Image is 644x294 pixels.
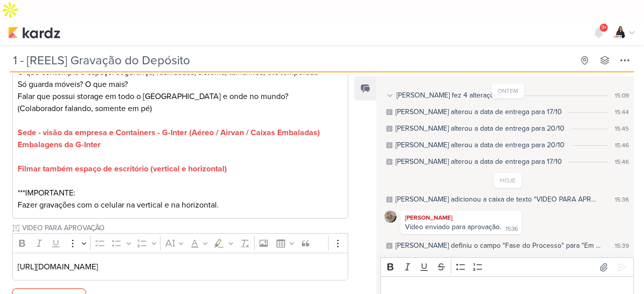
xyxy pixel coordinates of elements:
[615,108,629,117] div: 15:44
[384,211,396,223] img: Sarah Violante
[386,243,392,249] div: Este log é visível à todos no kard
[386,126,392,132] div: Este log é visível à todos no kard
[395,107,562,117] div: MARIANA alterou a data de entrega para 17/10
[18,140,101,150] strong: Embalagens da G-Inter
[506,225,518,233] div: 15:36
[8,27,60,39] img: kardz.app
[380,257,634,277] div: Editor toolbar
[18,90,343,103] p: Falar que possui storage em todo o [GEOGRAPHIC_DATA] e onde no mundo?
[395,240,601,251] div: MARIANA definiu o campo "Fase do Processo" para "Em criação"
[395,140,565,150] div: MARIANA alterou a data de entrega para 20/10
[18,261,343,273] p: [URL][DOMAIN_NAME]
[615,157,629,166] div: 15:46
[386,109,392,115] div: Este log é visível à todos no kard
[615,195,629,204] div: 15:36
[615,91,629,100] div: 15:09
[20,223,107,233] div: VIDEO PARA APROVAÇÃO
[18,128,320,138] strong: Sede - visão da empresa e Containers - G-Inter (Aéreo / Airvan / Caixas Embaladas)
[396,90,502,101] div: [PERSON_NAME] fez 4 alterações
[601,24,607,32] span: 9+
[615,241,629,250] div: 15:39
[615,141,629,150] div: 15:46
[386,142,392,148] div: Este log é visível à todos no kard
[612,26,626,40] img: Amannda Primo
[395,156,562,167] div: MARIANA alterou a data de entrega para 17/10
[18,78,343,90] p: Só guarda móveis? O que mais?
[10,51,574,69] input: Kard Sem Título
[18,199,343,211] p: Fazer gravações com o celular na vertical e na horizontal.
[18,164,227,174] strong: Filmar também espaço de escritório (vertical e horizontal)
[395,194,601,205] div: Sarah adicionou a caixa de texto "VIDEO PARA APROVAÇÃO"
[403,213,520,223] div: [PERSON_NAME]
[12,233,348,253] div: Editor toolbar
[18,103,343,115] p: (Colaborador falando, somente em pé)
[12,253,348,280] div: Editor editing area: main
[395,123,565,134] div: MARIANA alterou a data de entrega para 20/10
[405,223,501,231] div: Vídeo enviado para aprovação.
[615,124,629,133] div: 15:45
[386,159,392,165] div: Este log é visível à todos no kard
[386,197,392,203] div: Este log é visível à todos no kard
